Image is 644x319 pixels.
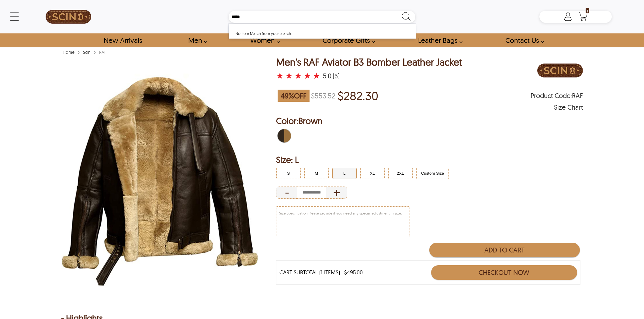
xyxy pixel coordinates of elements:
h2: Selected Color: by Brown [276,115,583,127]
a: Home [61,50,76,55]
button: Click to select S [276,168,301,179]
span: › [78,46,80,57]
div: No Item Match from your search. [235,30,407,36]
span: › [94,46,96,57]
label: 1 rating [276,73,284,79]
a: contact-us [498,33,547,47]
div: 5.0 [323,73,331,79]
span: Brown [298,115,322,126]
div: Size Chart [554,104,583,110]
button: Click to select XL [360,168,385,179]
a: Shop Leather Bags [411,33,466,47]
div: Brown [276,128,293,144]
a: Shop New Arrivals [97,33,149,47]
a: shop men's leather jackets [181,33,210,47]
a: SCIN [32,3,105,30]
div: RAF [98,49,108,55]
div: Decrease Quantity of Item [276,187,297,199]
button: Click to select L [332,168,357,179]
label: 4 rating [303,73,311,79]
button: Click to select 2XL [388,168,413,179]
a: Brand Logo PDP Image [537,57,583,86]
label: 3 rating [294,73,302,79]
button: Click to select Custom Size [416,168,449,179]
label: 2 rating [285,73,293,79]
p: Price of $282.30 [338,89,378,103]
img: RAF Avaitor Brown B3 Bomber Genuine Sheepskin Leather Jacket by SCIN [61,57,258,303]
button: Checkout Now [431,265,577,280]
textarea: Size Specification Please provide if you need any special adjustment in size. [276,207,410,237]
div: Increase Quantity of Item [326,187,347,199]
a: Scin [81,50,92,55]
span: 1 [586,8,589,13]
img: SCIN [46,3,91,30]
a: Shop Women Leather Jackets [243,33,283,47]
span: Product Code: RAF [531,93,583,99]
img: Brand Logo PDP Image [537,57,583,84]
a: Shop Leather Corporate Gifts [316,33,378,47]
div: CART SUBTOTAL (1 ITEMS) : $495.00 [279,269,363,276]
span: 49 % OFF [278,90,310,102]
div: (5) [333,73,340,79]
button: Click to select M [304,168,329,179]
button: Add to Cart [429,243,580,257]
a: Shopping Cart [577,12,589,21]
div: No Item Match from your search [229,24,416,39]
h2: Selected Filter by Size: L [276,154,583,166]
strike: $553.52 [311,91,335,100]
a: Men's RAF Aviator B3 Bomber Leather Jacket with a 5 Star Rating and 5 Product Review } [276,72,322,80]
h1: Men's RAF Aviator B3 Bomber Leather Jacket [276,57,462,67]
label: 5 rating [313,73,320,79]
